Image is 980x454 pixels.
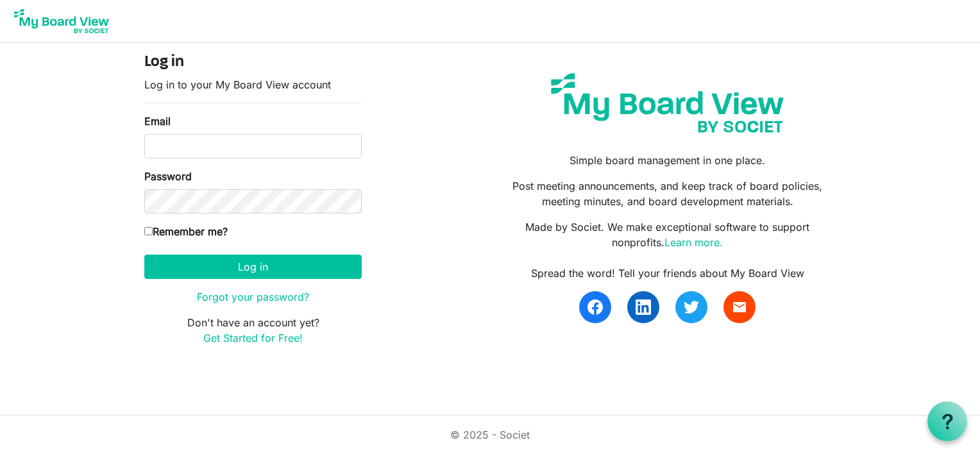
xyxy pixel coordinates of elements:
[144,224,228,239] label: Remember me?
[450,428,530,441] a: © 2025 - Societ
[144,169,192,184] label: Password
[10,5,113,37] img: My Board View Logo
[203,332,303,344] a: Get Started for Free!
[500,265,836,281] div: Spread the word! Tell your friends about My Board View
[636,299,651,315] img: linkedin.svg
[587,299,603,315] img: facebook.svg
[197,290,309,303] a: Forgot your password?
[144,255,362,279] button: Log in
[732,299,747,315] span: email
[144,53,362,72] h4: Log in
[144,315,362,346] p: Don't have an account yet?
[500,178,836,209] p: Post meeting announcements, and keep track of board policies, meeting minutes, and board developm...
[723,291,756,323] a: email
[144,77,362,92] p: Log in to your My Board View account
[664,236,723,249] a: Learn more.
[684,299,699,315] img: twitter.svg
[500,219,836,250] p: Made by Societ. We make exceptional software to support nonprofits.
[144,113,171,129] label: Email
[144,227,153,235] input: Remember me?
[541,63,793,142] img: my-board-view-societ.svg
[500,153,836,168] p: Simple board management in one place.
